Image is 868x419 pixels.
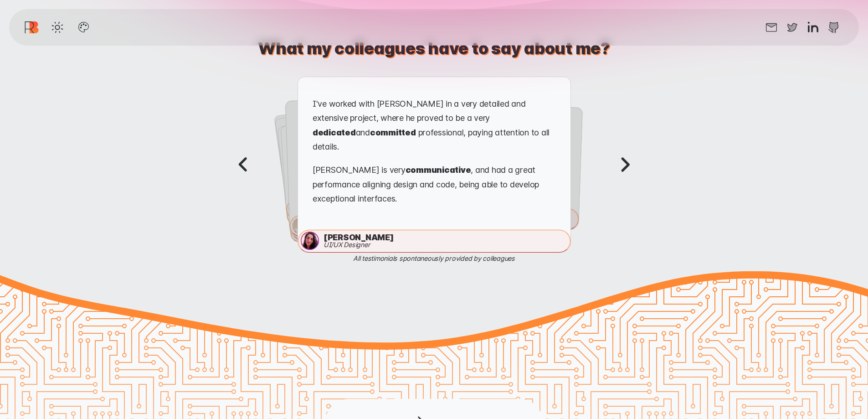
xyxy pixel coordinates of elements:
em: All testimonials spontaneously provided by colleagues [353,253,515,264]
button: Next testimonial [611,150,639,179]
strong: dedicated [313,127,356,137]
p: I've worked with [PERSON_NAME] in a very detailed and extensive project, where he proved to be a ... [313,97,556,158]
button: Previous testimonial [229,150,258,179]
strong: committed [370,127,416,137]
strong: communicative [405,165,471,175]
p: [PERSON_NAME] is very , and had a great performance aligning design and code, being able to devel... [313,163,556,210]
